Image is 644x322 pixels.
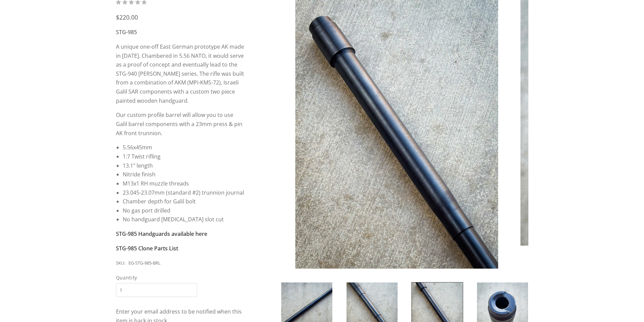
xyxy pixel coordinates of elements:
span: $220.00 [116,13,138,21]
li: Chamber depth for Galil bolt [123,197,245,206]
li: 23.045-23.07mm (standard #2) trunnion journal [123,188,245,197]
li: No handguard [MEDICAL_DATA] slot cut [123,215,245,224]
li: M13x1 RH muzzle threads [123,179,245,188]
li: 13.1" length [123,161,245,170]
a: STG-985 Handguards available here [116,230,207,238]
span: Quantity [116,274,197,281]
div: SKU: [116,259,125,267]
li: 1:7 Twist rifling [123,152,245,161]
strong: STG-985 [116,28,137,36]
li: No gas port drilled [123,206,245,215]
div: EG-STG-985-BRL [128,259,161,267]
li: 5.56x45mm [123,143,245,152]
input: Quantity [116,283,197,297]
a: STG-985 Clone Parts List [116,245,178,252]
p: Our custom profile barrel will allow you to use Galil barrel components with a 23mm press & pin A... [116,110,245,138]
p: A unique one-off East German prototype AK made in [DATE]. Chambered in 5.56 NATO, it would serve ... [116,42,245,105]
li: Nitride finish [123,170,245,179]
